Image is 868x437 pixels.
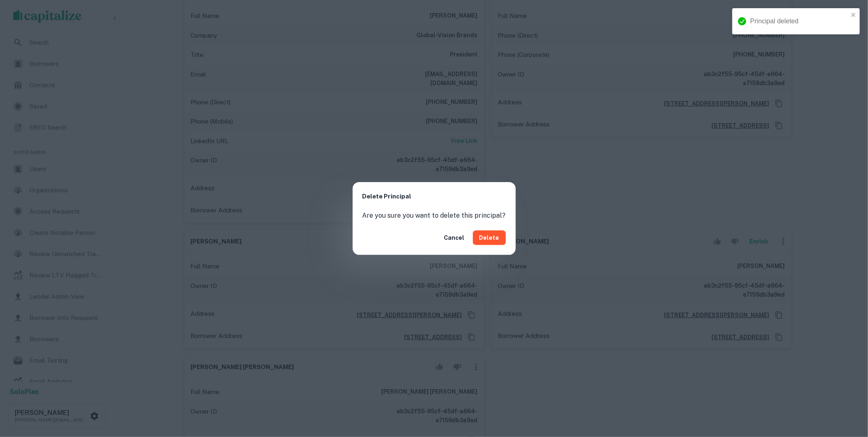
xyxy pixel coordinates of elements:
p: Are you sure you want to delete this principal? [362,211,506,221]
iframe: Chat Widget [827,372,868,411]
div: Principal deleted [750,16,848,26]
button: close [851,11,857,19]
button: Delete [473,230,506,245]
button: Cancel [441,230,468,245]
h2: Delete Principal [353,182,516,211]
